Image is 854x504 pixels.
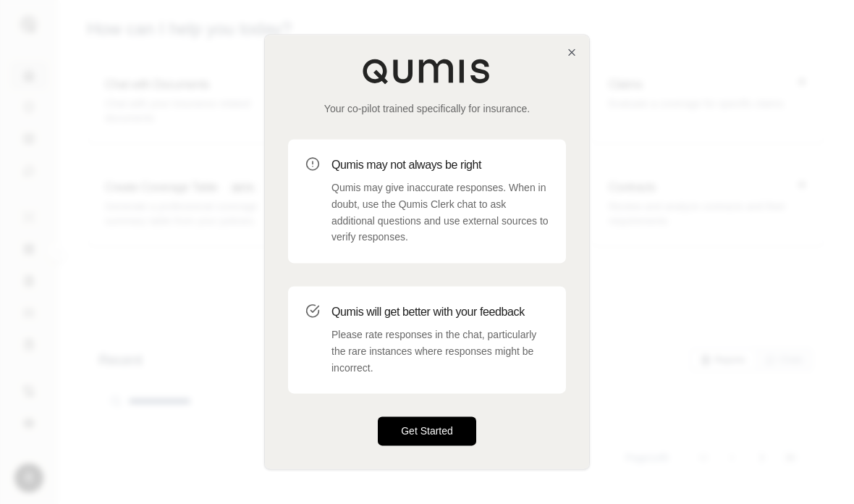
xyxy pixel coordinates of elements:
h3: Qumis will get better with your feedback [331,303,549,321]
button: Get Started [378,417,476,446]
h3: Qumis may not always be right [331,156,549,174]
p: Please rate responses in the chat, particularly the rare instances where responses might be incor... [331,327,549,376]
img: Qumis Logo [362,58,492,84]
p: Qumis may give inaccurate responses. When in doubt, use the Qumis Clerk chat to ask additional qu... [331,180,549,245]
p: Your co-pilot trained specifically for insurance. [288,101,566,116]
